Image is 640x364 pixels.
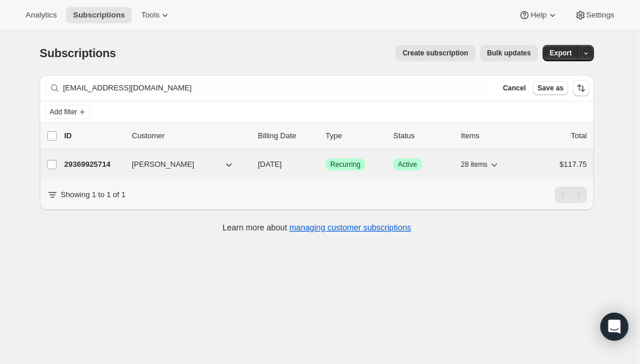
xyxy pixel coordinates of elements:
button: Tools [134,7,178,23]
p: Customer [132,130,249,142]
div: Items [461,130,519,142]
span: [PERSON_NAME] [132,159,194,170]
span: Analytics [26,10,57,20]
span: Tools [141,10,159,20]
nav: Pagination [555,187,587,203]
input: Filter subscribers [63,80,491,96]
span: Cancel [503,83,526,93]
span: Add filter [50,107,77,117]
button: Add filter [44,105,91,119]
button: [PERSON_NAME] [125,155,242,174]
a: managing customer subscriptions [289,223,411,232]
span: Recurring [330,160,361,169]
button: Subscriptions [66,7,132,23]
span: Settings [586,10,614,20]
span: Create subscription [403,48,468,58]
button: Analytics [19,7,64,23]
span: [DATE] [258,160,282,169]
span: 28 items [461,160,487,169]
span: Export [550,48,572,58]
button: Export [543,45,579,61]
p: Total [571,130,587,142]
button: Help [512,7,565,23]
div: 29369925714[PERSON_NAME][DATE]SuccessRecurringSuccessActive28 items$117.75 [64,156,587,173]
span: Active [398,160,417,169]
button: Save as [533,81,568,95]
p: Showing 1 to 1 of 1 [61,189,125,201]
span: Subscriptions [40,47,116,60]
button: Cancel [498,81,530,95]
span: Save as [537,83,564,93]
p: ID [64,130,123,142]
button: Bulk updates [480,45,538,61]
p: Learn more about [223,222,411,233]
span: Help [530,10,546,20]
span: Bulk updates [487,48,531,58]
p: 29369925714 [64,159,123,170]
button: Settings [568,7,621,23]
p: Billing Date [258,130,316,142]
button: 28 items [461,156,500,173]
p: Status [393,130,452,142]
span: $117.75 [559,160,587,169]
span: Subscriptions [73,10,125,20]
div: Open Intercom Messenger [600,313,628,341]
button: Create subscription [396,45,475,61]
button: Sort the results [573,80,589,96]
div: Type [326,130,384,142]
div: IDCustomerBilling DateTypeStatusItemsTotal [64,130,587,142]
